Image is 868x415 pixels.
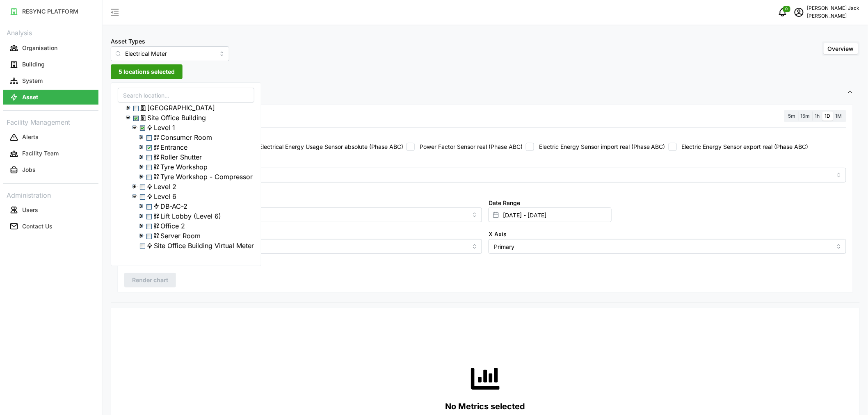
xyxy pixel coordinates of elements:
[3,146,98,161] button: Facility Team
[3,129,98,146] a: Alerts
[160,201,187,211] span: DB-AC-2
[139,170,832,179] input: Select metric
[3,89,98,105] a: Asset
[140,113,206,123] span: Site Office Building
[3,116,98,128] p: Facility Management
[111,82,261,266] div: 5 locations selected
[153,132,212,142] span: Consumer Room
[415,143,523,151] label: Power Factor Sensor real (Phase ABC)
[153,162,208,172] span: Tyre Workshop
[153,221,185,231] span: Office 2
[146,234,152,239] span: Select Server Room
[160,172,253,182] span: Tyre Workshop - Compressor
[489,198,520,207] label: Date Range
[815,113,820,119] span: 1h
[160,142,187,152] span: Entrance
[836,113,842,119] span: 1M
[489,207,612,222] input: Select date range
[140,194,145,200] span: Select Level 6
[160,221,185,231] span: Office 2
[3,57,98,72] button: Building
[124,184,846,191] p: *You can only select a maximum of 5 metrics
[154,182,176,192] span: Level 2
[22,7,78,16] p: RESYNC PLATFORM
[3,73,98,88] button: System
[146,135,152,141] span: Select Consumer Room
[124,207,482,222] input: Select chart type
[3,3,98,20] a: RESYNC PLATFORM
[791,4,807,21] button: schedule
[153,152,202,162] span: Roller Shutter
[111,64,183,79] button: 5 locations selected
[3,218,98,235] a: Contact Us
[3,130,98,145] button: Alerts
[22,166,36,174] p: Jobs
[3,41,98,55] button: Organisation
[124,239,482,254] input: Select Y axis
[154,241,254,251] span: Site Office Building Virtual Meter
[3,26,98,38] p: Analysis
[445,400,525,413] p: No Metrics selected
[22,93,38,101] p: Asset
[3,219,98,234] button: Contact Us
[146,165,152,170] span: Select Tyre Workshop
[3,146,98,162] a: Facility Team
[118,88,254,103] input: Search location...
[3,162,98,178] a: Jobs
[22,222,53,230] p: Contact Us
[3,90,98,105] button: Asset
[22,206,38,214] p: Users
[111,103,860,303] div: Settings
[489,239,846,254] input: Select X axis
[22,149,59,157] p: Facility Team
[146,175,152,180] span: Select Tyre Workshop - Compressor
[160,211,221,221] span: Lift Lobby (Level 6)
[160,162,208,172] span: Tyre Workshop
[3,189,98,201] p: Administration
[160,231,201,241] span: Server Room
[146,192,176,201] span: Level 6
[489,230,507,239] label: X Axis
[786,6,788,12] span: 0
[119,65,175,79] span: 5 locations selected
[146,241,254,251] span: Site Office Building Virtual Meter
[160,152,202,162] span: Roller Shutter
[147,113,206,123] span: Site Office Building
[153,201,187,211] span: DB-AC-2
[3,4,98,19] button: RESYNC PLATFORM
[3,73,98,89] a: System
[3,202,98,218] a: Users
[146,123,175,132] span: Level 1
[3,56,98,73] a: Building
[828,45,854,52] span: Overview
[22,44,57,52] p: Organisation
[147,103,215,113] span: [GEOGRAPHIC_DATA]
[132,273,168,287] span: Render chart
[146,224,152,229] span: Select Office 2
[153,142,187,152] span: Entrance
[22,60,45,68] p: Building
[140,125,145,131] span: Select Level 1
[153,172,253,182] span: Tyre Workshop - Compressor
[254,143,403,151] label: Electrical Energy Usage Sensor absolute (Phase ABC)
[133,106,139,111] span: Select Dormitory Building
[124,273,176,287] button: Render chart
[146,214,152,219] span: Select Lift Lobby (Level 6)
[146,155,152,160] span: Select Roller Shutter
[3,163,98,178] button: Jobs
[133,93,194,103] span: Chuan Lim
[117,82,847,103] span: Settings
[825,113,831,119] span: 1D
[3,203,98,217] button: Users
[111,37,145,46] label: Asset Types
[22,77,43,85] p: System
[153,211,221,221] span: Lift Lobby (Level 6)
[133,116,139,121] span: Select Site Office Building
[153,231,201,241] span: Server Room
[534,143,665,151] label: Electric Energy Sensor import real (Phase ABC)
[3,40,98,56] a: Organisation
[774,4,791,21] button: notifications
[807,12,860,20] p: [PERSON_NAME]
[140,103,215,113] span: Dormitory Building
[677,143,809,151] label: Electric Energy Sensor export real (Phase ABC)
